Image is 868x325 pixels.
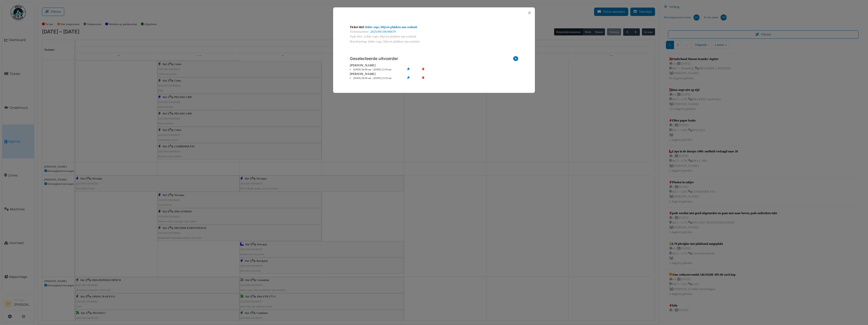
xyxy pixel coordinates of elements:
button: Close [526,9,533,16]
div: Beschrijving: lekke cups, blijven plakken aan sealunit [350,39,518,44]
li: [DATE] 00.00 uur - [DATE] 23.59 uur [347,76,405,80]
div: [PERSON_NAME] [350,72,518,76]
li: [DATE] 00.00 uur - [DATE] 23.59 uur [347,68,405,72]
a: lekke cups, blijven plakken aan sealunit [365,25,417,29]
a: 2025/09/336/06679 [371,30,396,33]
div: [PERSON_NAME] [350,63,518,68]
div: Taak titel: Lekke cups, blijven plakken aan sealunit [350,34,518,39]
h6: Geselecteerde uitvoerder [350,56,398,61]
div: Ticket titel : [350,25,518,29]
div: Ticketnummer : [350,29,518,34]
i: Toevoegen [513,56,518,63]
